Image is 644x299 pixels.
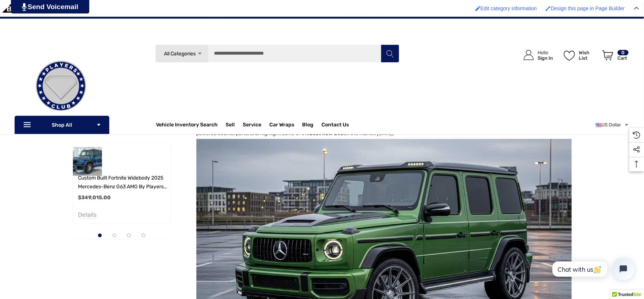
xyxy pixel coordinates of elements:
[322,122,349,130] a: Contact Us
[23,121,34,129] svg: Icon Line
[538,55,553,61] p: Sign In
[515,43,557,68] a: Sign in
[156,122,218,130] a: Vehicle Inventory Search
[78,174,171,192] a: Custom Built Fortnite Widebody 2025 Mercedes-Benz G63 AMG by Players Club Cars | REF G63A0901202501
[155,44,208,63] a: All Categories Icon Arrow Down Icon Arrow Up
[633,131,640,139] svg: Recently Viewed
[472,2,541,15] a: Enabled brush for category edit Edit category information
[98,234,102,237] button: Go to slide 1 of 4, active
[15,116,109,134] p: Shop All
[226,122,235,130] span: Sell
[96,122,101,127] svg: Icon Arrow Down
[78,212,97,219] span: Details
[545,252,641,286] iframe: Tidio Chat
[564,51,575,61] svg: Wish List
[481,5,537,11] span: Edit category information
[197,51,203,56] svg: Icon Arrow Down
[538,50,553,55] p: Hello
[634,7,639,10] img: Close Admin Bar
[542,2,628,15] a: Enabled brush for page builder edit. Design this page in Page Builder
[142,234,145,237] button: Go to slide 4 of 4
[551,5,625,11] span: Design this page in Page Builder
[546,6,551,11] img: Enabled brush for page builder edit.
[22,3,27,11] img: PjwhLS0gR2VuZXJhdG9yOiBHcmF2aXQuaW8gLS0+PHN2ZyB4bWxucz0iaHR0cDovL3d3dy53My5vcmcvMjAwMC9zdmciIHhtb...
[629,161,644,168] svg: Top
[618,50,629,55] p: 0
[24,50,97,122] img: Players Club | Cars For Sale
[243,122,262,130] a: Service
[618,55,629,61] p: Cart
[476,6,481,11] img: Enabled brush for category edit
[73,147,102,176] img: For Sale: Custom Built Fortnite Widebody 2025 Mercedes-Benz G63 AMG by Players Club Cars | REF G6...
[524,50,534,60] svg: Icon User Account
[127,234,131,237] button: Go to slide 3 of 4
[381,44,399,63] button: Search
[164,51,196,57] span: All Categories
[579,50,598,61] p: Wish List
[633,146,640,153] svg: Social Media
[270,122,294,130] span: Car Wraps
[596,118,629,132] a: USD
[599,43,629,71] a: Cart with 0 items
[602,50,613,60] svg: Review Your Cart
[226,118,243,132] a: Sell
[270,118,303,132] a: Car Wraps
[303,122,314,130] a: Blog
[113,234,116,237] button: Go to slide 2 of 4
[561,43,599,68] a: Wish List Wish List
[78,213,97,218] a: Details
[78,195,111,201] span: $349,015.00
